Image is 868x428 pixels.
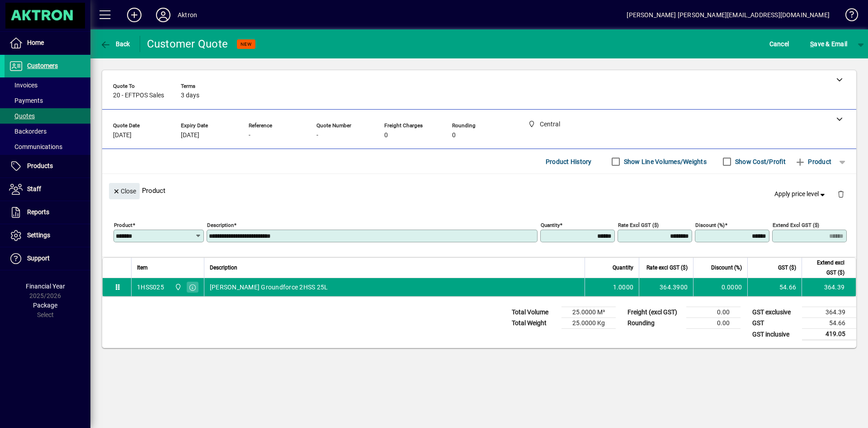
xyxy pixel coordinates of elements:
[178,8,197,22] div: Aktron
[210,283,328,292] span: [PERSON_NAME] Groundforce 2HSS 25L
[316,132,318,139] span: -
[5,124,90,139] a: Backorders
[645,283,688,292] div: 364.3900
[795,154,831,169] span: Product
[542,154,595,170] button: Product History
[767,36,792,52] button: Cancel
[507,318,561,329] td: Total Weight
[5,247,90,270] a: Support
[748,307,802,318] td: GST exclusive
[613,263,633,273] span: Quantity
[747,278,802,296] td: 54.66
[5,224,90,247] a: Settings
[27,185,41,192] span: Staff
[27,208,49,216] span: Reports
[810,40,814,48] span: S
[452,132,456,139] span: 0
[9,128,47,135] span: Backorders
[27,231,50,239] span: Settings
[839,2,857,31] a: Knowledge Base
[802,318,856,329] td: 54.66
[181,92,199,99] span: 3 days
[693,278,747,296] td: 0.0000
[33,302,57,309] span: Package
[5,32,90,54] a: Home
[5,139,90,154] a: Communications
[98,36,132,52] button: Back
[5,201,90,224] a: Reports
[623,318,686,329] td: Rounding
[384,132,388,139] span: 0
[149,7,178,23] button: Profile
[27,62,58,69] span: Customers
[810,37,847,51] span: ave & Email
[113,92,164,99] span: 20 - EFTPOS Sales
[830,190,852,198] app-page-header-button: Delete
[27,162,53,169] span: Products
[613,283,634,292] span: 1.0000
[748,318,802,329] td: GST
[100,40,130,48] span: Back
[807,258,844,278] span: Extend excl GST ($)
[137,263,148,273] span: Item
[90,36,140,52] app-page-header-button: Back
[9,82,38,89] span: Invoices
[541,222,560,228] mat-label: Quantity
[5,108,90,124] a: Quotes
[546,154,592,169] span: Product History
[210,263,237,273] span: Description
[802,329,856,340] td: 419.05
[623,307,686,318] td: Freight (excl GST)
[27,39,44,46] span: Home
[5,93,90,108] a: Payments
[806,36,852,52] button: Save & Email
[137,283,164,292] div: 1HSS025
[686,318,741,329] td: 0.00
[9,97,43,104] span: Payments
[5,178,90,201] a: Staff
[830,183,852,205] button: Delete
[9,112,35,120] span: Quotes
[695,222,725,228] mat-label: Discount (%)
[748,329,802,340] td: GST inclusive
[113,184,136,199] span: Close
[181,132,199,139] span: [DATE]
[769,37,789,51] span: Cancel
[107,187,142,195] app-page-header-button: Close
[561,318,616,329] td: 25.0000 Kg
[249,132,250,139] span: -
[172,282,183,292] span: Central
[802,307,856,318] td: 364.39
[773,222,819,228] mat-label: Extend excl GST ($)
[771,186,830,202] button: Apply price level
[147,37,228,51] div: Customer Quote
[5,155,90,178] a: Products
[507,307,561,318] td: Total Volume
[120,7,149,23] button: Add
[114,222,132,228] mat-label: Product
[618,222,659,228] mat-label: Rate excl GST ($)
[774,189,827,199] span: Apply price level
[109,183,140,199] button: Close
[102,174,856,207] div: Product
[5,77,90,93] a: Invoices
[778,263,796,273] span: GST ($)
[646,263,688,273] span: Rate excl GST ($)
[9,143,62,150] span: Communications
[561,307,616,318] td: 25.0000 M³
[27,255,50,262] span: Support
[207,222,234,228] mat-label: Description
[802,278,856,296] td: 364.39
[627,8,830,22] div: [PERSON_NAME] [PERSON_NAME][EMAIL_ADDRESS][DOMAIN_NAME]
[733,157,786,166] label: Show Cost/Profit
[790,154,836,170] button: Product
[711,263,742,273] span: Discount (%)
[26,283,65,290] span: Financial Year
[113,132,132,139] span: [DATE]
[241,41,252,47] span: NEW
[622,157,707,166] label: Show Line Volumes/Weights
[686,307,741,318] td: 0.00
